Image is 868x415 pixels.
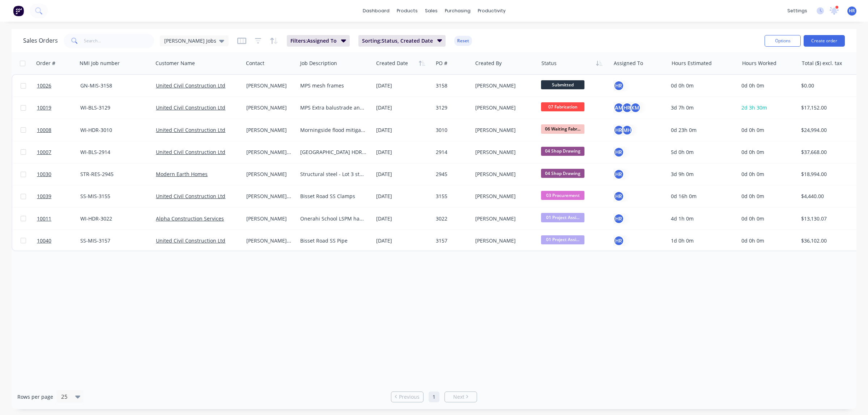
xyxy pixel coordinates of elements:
[300,104,367,111] div: MPS Extra balustrade and gates
[246,82,292,89] div: [PERSON_NAME]
[541,235,584,244] span: 01 Project Assi...
[80,171,147,178] div: STR-RES-2945
[399,393,420,401] span: Previous
[80,237,147,244] div: SS-MIS-3157
[474,5,509,16] div: productivity
[246,215,292,222] div: [PERSON_NAME]
[388,392,480,402] ul: Pagination
[436,127,468,134] div: 3010
[475,82,532,89] div: [PERSON_NAME]
[541,213,584,222] span: 01 Project Assi...
[741,127,764,133] span: 0d 0h 0m
[17,393,53,401] span: Rows per page
[613,147,624,158] button: HR
[300,82,367,89] div: MPS mesh frames
[613,102,641,113] button: AMHRKM
[80,127,147,134] div: WI-HDR-3010
[672,60,712,67] div: Hours Estimated
[436,193,468,200] div: 3155
[630,102,641,113] div: KM
[741,104,767,111] span: 2d 3h 30m
[376,82,430,89] div: [DATE]
[156,60,195,67] div: Customer Name
[246,149,292,156] div: [PERSON_NAME] van der [PERSON_NAME]
[300,193,367,200] div: Bisset Road SS Clamps
[741,149,764,155] span: 0d 0h 0m
[436,104,468,111] div: 3129
[84,34,154,48] input: Search...
[541,169,584,178] span: 04 Shop Drawing
[300,237,367,244] div: Bisset Road SS Pipe
[741,215,764,222] span: 0d 0h 0m
[453,393,464,401] span: Next
[23,37,58,44] h1: Sales Orders
[37,82,51,89] span: 10026
[156,215,224,222] a: Alpha Construction Services
[475,104,532,111] div: [PERSON_NAME]
[741,171,764,177] span: 0d 0h 0m
[37,230,80,252] a: 10040
[849,8,855,14] span: HR
[671,171,732,178] div: 3d 9h 0m
[376,171,430,178] div: [DATE]
[156,171,208,177] a: Modern Earth Homes
[156,193,225,200] a: United Civil Construction Ltd
[300,149,367,156] div: [GEOGRAPHIC_DATA] HDR and Supports
[156,104,225,111] a: United Civil Construction Ltd
[37,127,51,134] span: 10008
[541,80,584,89] span: Submitted
[802,60,842,67] div: Total ($) excl. tax
[613,125,624,136] div: HR
[671,127,732,134] div: 0d 23h 0m
[671,215,732,222] div: 4d 1h 0m
[671,149,732,156] div: 5d 0h 0m
[622,102,633,113] div: HR
[613,213,624,224] button: HR
[741,193,764,200] span: 0d 0h 0m
[475,237,532,244] div: [PERSON_NAME]
[359,5,393,16] a: dashboard
[80,193,147,200] div: SS-MIS-3155
[80,215,147,222] div: WI-HDR-3022
[436,82,468,89] div: 3158
[246,193,292,200] div: [PERSON_NAME] van der [PERSON_NAME]
[475,171,532,178] div: [PERSON_NAME]
[37,75,80,97] a: 10026
[541,102,584,111] span: 07 Fabrication
[376,127,430,134] div: [DATE]
[37,185,80,207] a: 10039
[671,237,732,244] div: 1d 0h 0m
[445,393,477,401] a: Next page
[13,5,24,16] img: Factory
[80,104,147,111] div: WI-BLS-3129
[376,215,430,222] div: [DATE]
[358,35,446,47] button: Sorting:Status, Created Date
[436,149,468,156] div: 2914
[376,237,430,244] div: [DATE]
[475,215,532,222] div: [PERSON_NAME]
[80,82,147,89] div: GN-MIS-3158
[393,5,421,16] div: products
[37,141,80,163] a: 10007
[156,82,225,89] a: United Civil Construction Ltd
[164,37,216,44] span: [PERSON_NAME] Jobs
[362,37,433,44] span: Sorting: Status, Created Date
[429,392,439,402] a: Page 1 is your current page
[613,102,624,113] div: AM
[37,193,51,200] span: 10039
[36,60,55,67] div: Order #
[671,104,732,111] div: 3d 7h 0m
[246,127,292,134] div: [PERSON_NAME]
[613,191,624,202] button: HR
[784,5,811,16] div: settings
[436,171,468,178] div: 2945
[613,80,624,91] button: HR
[300,215,367,222] div: Onerahi School LSPM handrails
[613,235,624,246] button: HR
[475,60,502,67] div: Created By
[454,36,472,46] button: Reset
[436,215,468,222] div: 3022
